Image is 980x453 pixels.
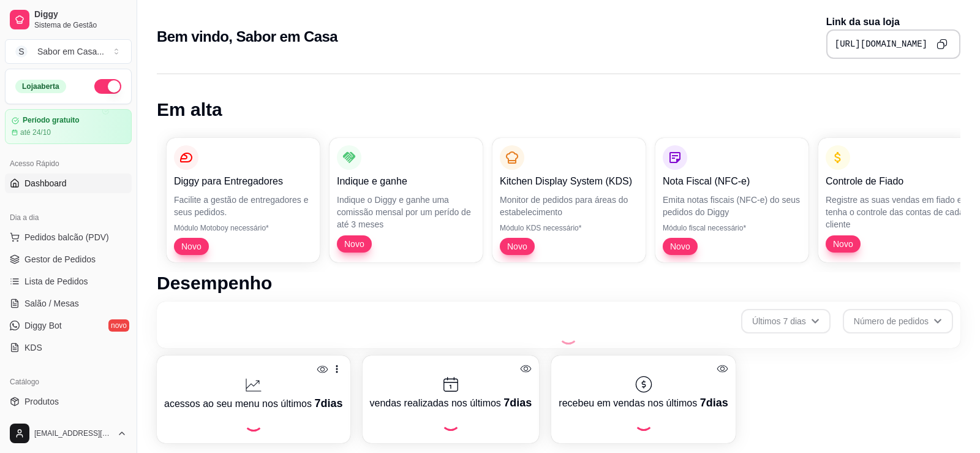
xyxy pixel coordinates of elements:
button: Indique e ganheIndique o Diggy e ganhe uma comissão mensal por um perído de até 3 mesesNovo [330,138,483,262]
span: Diggy [34,9,127,20]
span: 7 dias [314,397,342,409]
button: Diggy para EntregadoresFacilite a gestão de entregadores e seus pedidos.Módulo Motoboy necessário... [167,138,320,262]
p: Emita notas fiscais (NFC-e) do seus pedidos do Diggy [663,194,801,218]
button: Pedidos balcão (PDV) [5,227,132,247]
button: Número de pedidos [843,309,953,333]
span: Novo [339,238,369,250]
div: Loja aberta [15,80,66,93]
a: Produtos [5,392,132,411]
span: KDS [24,341,42,354]
button: Select a team [5,39,132,64]
div: Loading [559,325,578,345]
div: Sabor em Casa ... [37,45,104,58]
p: Diggy para Entregadores [174,174,312,189]
button: Nota Fiscal (NFC-e)Emita notas fiscais (NFC-e) do seus pedidos do DiggyMódulo fiscal necessário*Novo [655,138,809,262]
button: Últimos 7 dias [741,309,831,333]
p: acessos ao seu menu nos últimos [164,395,343,412]
button: Copy to clipboard [932,34,952,54]
div: Dia a dia [5,208,132,227]
button: Controle de FiadoRegistre as suas vendas em fiado e tenha o controle das contas de cada clienteNovo [818,138,971,262]
p: Módulo Motoboy necessário* [174,223,312,233]
h1: Em alta [157,99,960,121]
div: Loading [634,411,654,431]
span: Pedidos balcão (PDV) [24,231,109,243]
span: Novo [502,240,532,253]
a: Diggy Botnovo [5,316,132,335]
p: Módulo fiscal necessário* [663,223,801,233]
button: Alterar Status [94,79,121,94]
p: Monitor de pedidos para áreas do estabelecimento [500,194,638,218]
div: Catálogo [5,372,132,392]
p: Indique e ganhe [337,174,475,189]
span: Dashboard [24,177,67,189]
span: Novo [828,238,858,250]
p: vendas realizadas nos últimos [370,394,532,411]
div: Loading [441,411,461,431]
span: 7 dias [503,397,532,409]
a: Lista de Pedidos [5,272,132,291]
span: Novo [665,240,695,253]
a: KDS [5,338,132,357]
p: Link da sua loja [826,15,960,29]
article: até 24/10 [20,128,51,137]
a: Dashboard [5,173,132,193]
p: recebeu em vendas nos últimos [559,394,728,411]
button: Kitchen Display System (KDS)Monitor de pedidos para áreas do estabelecimentoMódulo KDS necessário... [492,138,646,262]
p: Módulo KDS necessário* [500,223,638,233]
p: Registre as suas vendas em fiado e tenha o controle das contas de cada cliente [826,194,964,230]
p: Controle de Fiado [826,174,964,189]
button: [EMAIL_ADDRESS][DOMAIN_NAME] [5,419,132,448]
a: Salão / Mesas [5,294,132,313]
p: Nota Fiscal (NFC-e) [663,174,801,189]
article: Período gratuito [23,116,80,125]
p: Facilite a gestão de entregadores e seus pedidos. [174,194,312,218]
span: S [15,45,28,58]
span: Sistema de Gestão [34,20,127,30]
p: Indique o Diggy e ganhe uma comissão mensal por um perído de até 3 meses [337,194,475,230]
a: Período gratuitoaté 24/10 [5,109,132,144]
span: Novo [176,240,206,253]
a: Gestor de Pedidos [5,249,132,269]
span: Produtos [24,395,59,408]
span: Salão / Mesas [24,297,79,310]
span: [EMAIL_ADDRESS][DOMAIN_NAME] [34,428,112,438]
div: Acesso Rápido [5,154,132,173]
a: DiggySistema de Gestão [5,5,132,34]
h2: Bem vindo, Sabor em Casa [157,27,337,47]
span: Lista de Pedidos [24,275,88,287]
span: Gestor de Pedidos [24,253,96,265]
span: Diggy Bot [24,319,62,332]
div: Loading [244,412,263,432]
span: 7 dias [700,397,728,409]
h1: Desempenho [157,272,960,294]
pre: [URL][DOMAIN_NAME] [835,38,927,50]
p: Kitchen Display System (KDS) [500,174,638,189]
